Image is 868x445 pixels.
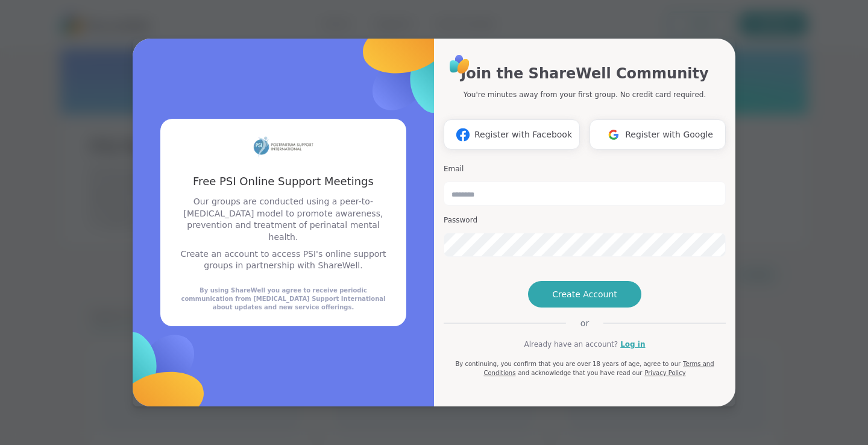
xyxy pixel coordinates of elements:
p: You're minutes away from your first group. No credit card required. [464,89,706,100]
span: and acknowledge that you have read our [518,370,642,376]
button: Create Account [528,281,641,308]
img: ShareWell Logomark [451,124,474,146]
img: ShareWell Logomark [602,124,625,146]
h1: Join the ShareWell Community [461,63,708,84]
img: ShareWell Logo [446,51,473,78]
span: Create Account [552,288,617,300]
h3: Password [444,215,726,226]
h3: Email [444,164,726,174]
button: Register with Facebook [444,119,580,150]
a: Privacy Policy [644,370,685,376]
img: partner logo [253,133,313,159]
span: By continuing, you confirm that you are over 18 years of age, agree to our [455,361,681,367]
span: or [566,317,603,329]
p: Create an account to access PSI's online support groups in partnership with ShareWell. [175,248,392,272]
span: Already have an account? [524,339,618,350]
button: Register with Google [590,119,726,150]
span: Register with Facebook [474,128,572,141]
span: Register with Google [625,128,713,141]
h3: Free PSI Online Support Meetings [175,174,392,189]
a: Log in [620,339,645,350]
p: Our groups are conducted using a peer-to-[MEDICAL_DATA] model to promote awareness, prevention an... [175,196,392,243]
a: Terms and Conditions [483,361,714,376]
div: By using ShareWell you agree to receive periodic communication from [MEDICAL_DATA] Support Intern... [175,286,392,312]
